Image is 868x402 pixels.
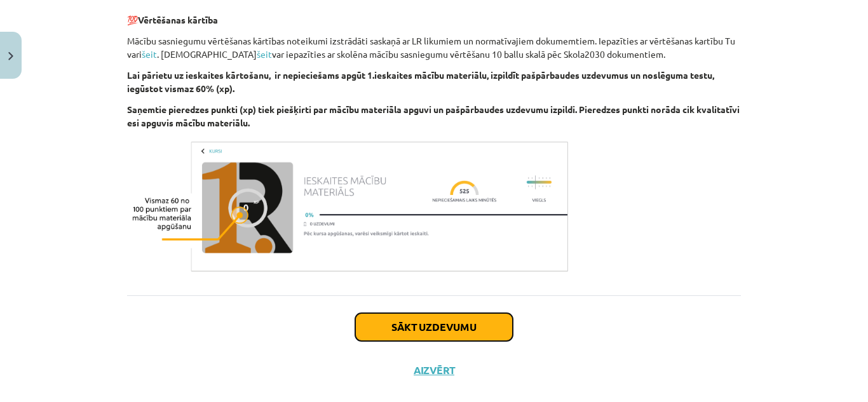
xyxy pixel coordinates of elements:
[355,313,513,341] button: Sākt uzdevumu
[410,364,458,377] button: Aizvērt
[127,104,740,128] b: Saņemtie pieredzes punkti (xp) tiek piešķirti par mācību materiāla apguvi un pašpārbaudes uzdevum...
[8,52,13,60] img: icon-close-lesson-0947bae3869378f0d4975bcd49f059093ad1ed9edebbc8119c70593378902aed.svg
[127,69,714,94] b: Lai pārietu uz ieskaites kārtošanu, ir nepieciešams apgūt 1.ieskaites mācību materiālu, izpildīt ...
[142,48,157,60] a: šeit
[138,14,218,25] b: Vērtēšanas kārtība
[127,34,741,61] p: Mācību sasniegumu vērtēšanas kārtības noteikumi izstrādāti saskaņā ar LR likumiem un normatīvajie...
[257,48,272,60] a: šeit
